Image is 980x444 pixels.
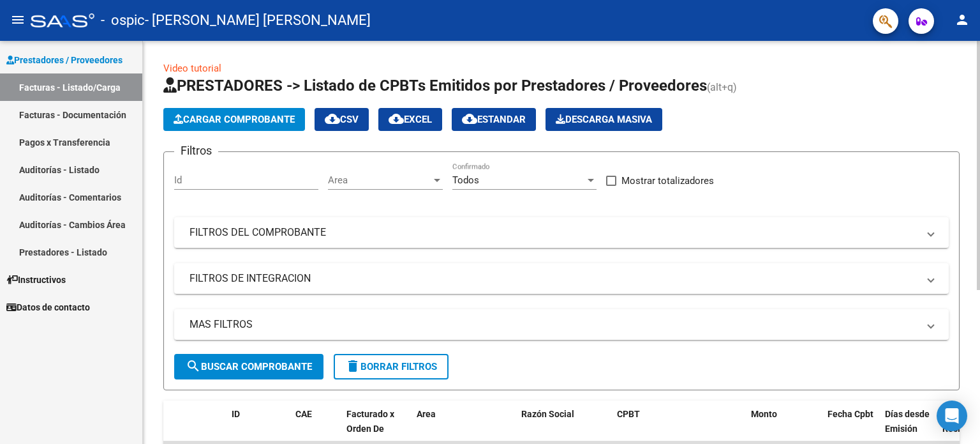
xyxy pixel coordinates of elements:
[462,111,477,126] mat-icon: cloud_download
[189,272,918,286] mat-panel-title: FILTROS DE INTEGRACION
[462,114,526,125] span: Estandar
[621,173,714,188] span: Mostrar totalizadores
[937,401,967,431] div: Open Intercom Messenger
[189,226,918,240] mat-panel-title: FILTROS DEL COMPROBANTE
[174,263,949,294] mat-expansion-panel-header: FILTROS DE INTEGRACION
[942,409,978,434] span: Fecha Recibido
[295,409,312,419] span: CAE
[325,111,340,126] mat-icon: cloud_download
[163,108,305,131] button: Cargar Comprobante
[145,6,371,34] span: - [PERSON_NAME] [PERSON_NAME]
[389,111,404,126] mat-icon: cloud_download
[186,358,201,374] mat-icon: search
[174,354,323,379] button: Buscar Comprobante
[6,53,122,67] span: Prestadores / Proveedores
[885,409,930,434] span: Días desde Emisión
[389,114,432,125] span: EXCEL
[6,273,66,287] span: Instructivos
[163,77,707,95] span: PRESTADORES -> Listado de CPBTs Emitidos por Prestadores / Proveedores
[232,409,240,419] span: ID
[521,409,574,419] span: Razón Social
[452,174,479,186] span: Todos
[334,354,449,379] button: Borrar Filtros
[556,114,652,125] span: Descarga Masiva
[345,358,360,374] mat-icon: delete
[828,409,873,419] span: Fecha Cpbt
[546,108,662,131] app-download-masive: Descarga masiva de comprobantes (adjuntos)
[346,409,394,434] span: Facturado x Orden De
[617,409,640,419] span: CPBT
[417,409,436,419] span: Area
[315,108,369,131] button: CSV
[174,114,295,125] span: Cargar Comprobante
[345,361,437,372] span: Borrar Filtros
[186,361,312,372] span: Buscar Comprobante
[378,108,442,131] button: EXCEL
[174,217,949,248] mat-expansion-panel-header: FILTROS DEL COMPROBANTE
[174,309,949,340] mat-expansion-panel-header: MAS FILTROS
[751,409,777,419] span: Monto
[325,114,359,125] span: CSV
[6,300,90,314] span: Datos de contacto
[328,174,431,186] span: Area
[189,318,918,332] mat-panel-title: MAS FILTROS
[174,142,218,160] h3: Filtros
[163,63,221,74] a: Video tutorial
[10,12,26,27] mat-icon: menu
[954,12,970,27] mat-icon: person
[707,81,737,93] span: (alt+q)
[101,6,145,34] span: - ospic
[546,108,662,131] button: Descarga Masiva
[452,108,536,131] button: Estandar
